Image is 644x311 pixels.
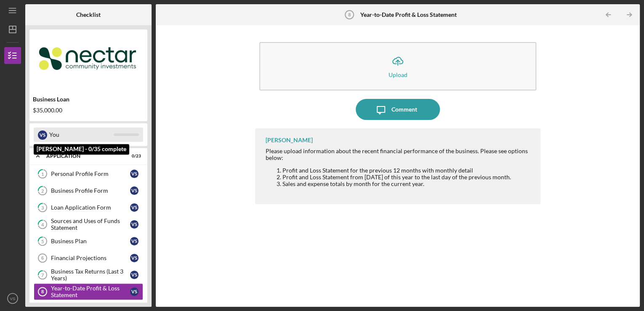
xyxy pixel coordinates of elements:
button: Upload [259,42,536,90]
div: Application [46,154,120,159]
div: Business Plan [51,238,130,245]
a: 6Financial ProjectionsVS [34,250,143,266]
div: $35,000.00 [33,107,144,114]
li: Profit and Loss Statement for the previous 12 months with monthly detail [282,167,532,174]
div: Business Loan [33,96,144,103]
div: Loan Application Form [51,204,130,211]
div: V S [130,186,138,195]
div: Comment [391,99,417,120]
b: Checklist [76,11,101,18]
div: V S [130,170,138,178]
a: 5Business PlanVS [34,233,143,250]
div: Upload [389,72,407,78]
div: Business Profile Form [51,187,130,194]
a: 2Business Profile FormVS [34,182,143,199]
img: Product logo [29,34,147,84]
div: Sources and Uses of Funds Statement [51,218,130,231]
tspan: 4 [41,222,44,227]
a: 4Sources and Uses of Funds StatementVS [34,216,143,233]
tspan: 5 [41,239,44,244]
tspan: 2 [41,188,44,194]
text: VS [10,296,16,301]
tspan: 1 [41,171,44,177]
tspan: 7 [41,272,44,278]
tspan: 8 [41,289,44,294]
div: Please upload information about the recent financial performance of the business. Please see opti... [266,148,532,161]
div: V S [38,130,47,140]
div: Financial Projections [51,255,130,261]
div: Personal Profile Form [51,170,130,177]
div: V S [130,271,138,279]
div: You [49,128,114,142]
div: V S [130,287,138,296]
tspan: 8 [348,12,351,17]
a: 3Loan Application FormVS [34,199,143,216]
div: V S [130,220,138,229]
li: Sales and expense totals by month for the current year. [282,181,532,187]
li: Profit and Loss Statement from [DATE] of this year to the last day of the previous month. [282,174,532,181]
a: 8Year-to-Date Profit & Loss StatementVS [34,283,143,300]
div: 0 / 23 [126,154,141,159]
div: Year-to-Date Profit & Loss Statement [51,285,130,298]
div: V S [130,254,138,262]
div: V S [130,203,138,212]
b: Year-to-Date Profit & Loss Statement [360,11,456,18]
div: V S [130,237,138,245]
div: Business Tax Returns (Last 3 Years) [51,268,130,282]
a: 7Business Tax Returns (Last 3 Years)VS [34,266,143,283]
button: VS [4,290,21,307]
tspan: 3 [41,205,44,210]
a: 1Personal Profile FormVS [34,165,143,182]
tspan: 6 [41,255,44,260]
div: [PERSON_NAME] [266,137,313,144]
button: Comment [356,99,440,120]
